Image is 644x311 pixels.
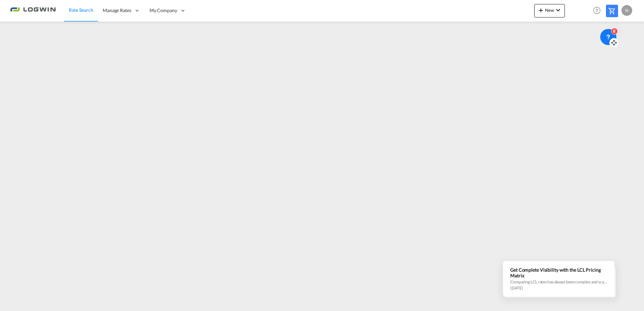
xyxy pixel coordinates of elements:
[69,7,93,13] span: Rate Search
[621,5,632,16] div: N
[10,3,56,18] img: 2761ae10d95411efa20a1f5e0282d2d7.png
[591,5,603,16] span: Help
[554,6,562,14] md-icon: icon-chevron-down
[591,5,606,17] div: Help
[537,7,562,13] span: New
[537,6,545,14] md-icon: icon-plus 400-fg
[150,7,177,14] span: My Company
[103,7,131,14] span: Manage Rates
[534,4,565,18] button: icon-plus 400-fgNewicon-chevron-down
